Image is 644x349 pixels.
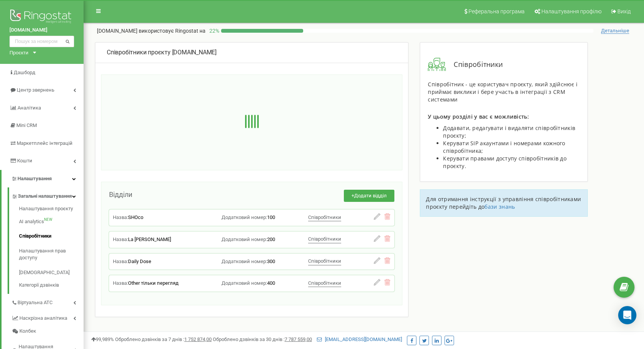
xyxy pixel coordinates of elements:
span: Other тільки перегляд [128,280,179,286]
a: Налаштування проєкту [19,206,84,215]
span: Кошти [17,158,32,163]
u: 1 752 874,00 [184,336,212,342]
span: Додати відділ [354,193,387,198]
span: Центр звернень [17,87,54,93]
span: Додатковий номер: [222,236,267,242]
span: 400 [267,280,275,286]
input: Пошук за номером [9,36,74,47]
span: Віртуальна АТС [17,299,52,306]
a: Категорії дзвінків [19,280,84,289]
p: [DOMAIN_NAME] [97,27,206,35]
u: 7 787 559,00 [285,336,312,342]
span: Співробітники [308,236,341,242]
span: Mini CRM [16,122,37,128]
span: Співробітники проєкту [107,49,171,56]
span: Керувати SIP акаунтами і номерами кожного співробітника; [443,140,565,154]
span: Детальніше [601,28,629,34]
a: Віртуальна АТС [11,294,84,309]
span: Оброблено дзвінків за 7 днів : [115,336,212,342]
span: Відділи [109,190,132,198]
a: [EMAIL_ADDRESS][DOMAIN_NAME] [317,336,402,342]
span: У цьому розділі у вас є можливість: [428,113,529,120]
div: Open Intercom Messenger [618,306,636,324]
a: AI analyticsNEW [19,214,84,229]
span: Керувати правами доступу співробітників до проєкту. [443,155,566,170]
span: використовує Ringostat на [139,28,206,34]
a: Налаштування [2,170,84,188]
span: Додатковий номер: [222,214,267,220]
span: Загальні налаштування [18,193,72,200]
span: Додавати, редагувати і видаляти співробітників проєкту; [443,124,575,139]
a: Співробітники [19,229,84,244]
span: 100 [267,214,275,220]
span: Назва: [113,259,128,264]
div: [DOMAIN_NAME] [107,48,397,57]
span: Для отримання інструкції з управління співробітниками проєкту перейдіть до [426,195,581,210]
div: Проєкти [9,49,28,56]
span: Налаштування профілю [541,8,601,14]
a: Наскрізна аналітика [11,309,84,325]
a: бази знань [484,203,515,210]
span: Співробітники [308,258,341,264]
span: 300 [267,259,275,264]
span: Назва: [113,236,128,242]
span: Daily Dose [128,259,151,264]
span: Додатковий номер: [222,280,267,286]
span: Назва: [113,214,128,220]
span: Вихід [617,8,631,14]
span: Назва: [113,280,128,286]
span: Додатковий номер: [222,259,267,264]
span: Налаштування [17,176,52,181]
span: Аналiтика [17,105,41,111]
button: +Додати відділ [344,190,394,202]
span: La [PERSON_NAME] [128,236,171,242]
a: Колбек [11,325,84,338]
span: Наскрізна аналітика [19,315,67,322]
span: Маркетплейс інтеграцій [17,140,73,146]
span: Колбек [19,328,36,335]
span: 200 [267,236,275,242]
p: 22 % [206,27,221,35]
span: Співробітники [308,280,341,286]
a: Налаштування прав доступу [19,244,84,265]
span: Співробітник - це користувач проєкту, який здійснює і приймає виклики і бере участь в інтеграції ... [428,81,578,103]
span: SHOco [128,214,143,220]
span: Співробітники [446,60,503,70]
span: Оброблено дзвінків за 30 днів : [213,336,312,342]
span: Співробітники [308,214,341,220]
span: 99,989% [91,336,114,342]
img: Ringostat logo [9,8,74,27]
span: Дашборд [14,70,35,75]
a: Загальні налаштування [11,187,84,203]
a: [DEMOGRAPHIC_DATA] [19,265,84,280]
a: [DOMAIN_NAME] [9,27,74,34]
span: Реферальна програма [468,8,525,14]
